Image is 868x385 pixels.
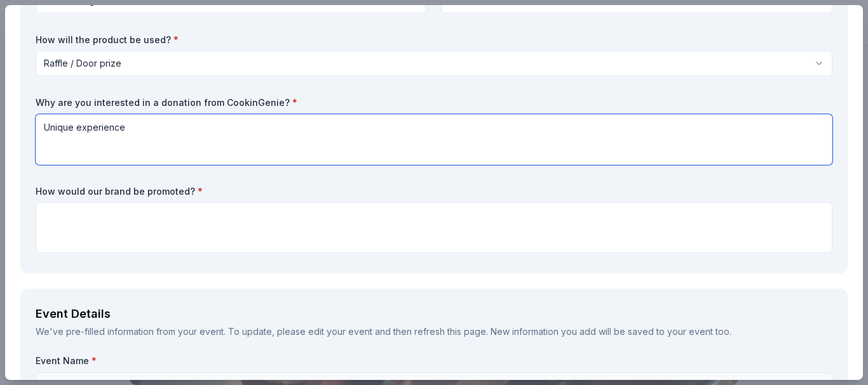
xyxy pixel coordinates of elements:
label: Event Name [36,355,832,367]
textarea: Unique experience [36,114,832,165]
div: Event Details [36,304,832,324]
div: We've pre-filled information from your event. To update, please edit your event and then refresh ... [36,324,832,339]
label: How will the product be used? [36,34,832,46]
label: How would our brand be promoted? [36,185,832,198]
label: Why are you interested in a donation from CookinGenie? [36,96,832,109]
